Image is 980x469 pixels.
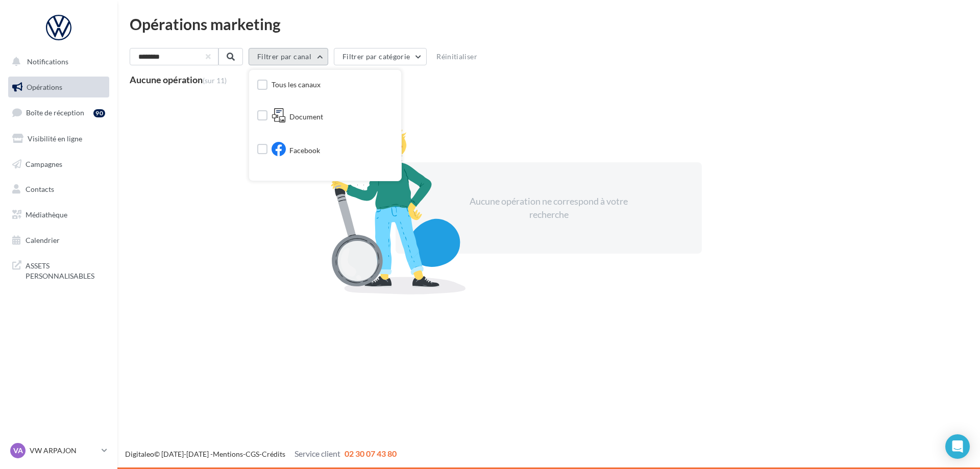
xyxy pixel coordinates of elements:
[203,76,227,85] span: (sur 11)
[345,449,397,458] span: 02 30 07 43 80
[289,145,320,156] span: Facebook
[26,185,54,193] span: Contacts
[13,446,23,456] span: VA
[6,179,111,200] a: Contacts
[93,109,105,117] div: 90
[26,210,67,219] span: Médiathèque
[6,154,111,175] a: Campagnes
[6,77,111,98] a: Opérations
[262,450,285,458] a: Crédits
[272,80,321,89] span: Tous les canaux
[26,108,84,117] span: Boîte de réception
[30,446,97,456] p: VW ARPAJON
[295,449,340,458] span: Service client
[6,51,107,72] button: Notifications
[26,236,60,244] span: Calendrier
[461,195,636,221] div: Aucune opération ne correspond à votre recherche
[26,259,105,281] span: ASSETS PERSONNALISABLES
[213,450,243,458] a: Mentions
[130,16,968,32] div: Opérations marketing
[125,450,154,458] a: Digitaleo
[432,51,481,63] button: Réinitialiser
[28,134,82,143] span: Visibilité en ligne
[6,128,111,150] a: Visibilité en ligne
[27,57,68,66] span: Notifications
[125,450,397,458] span: © [DATE]-[DATE] - - -
[6,102,111,124] a: Boîte de réception90
[26,159,62,168] span: Campagnes
[334,48,427,65] button: Filtrer par catégorie
[945,434,970,459] div: Open Intercom Messenger
[27,83,62,91] span: Opérations
[6,230,111,251] a: Calendrier
[8,441,109,460] a: VA VW ARPAJON
[130,75,227,84] div: Aucune opération
[289,112,323,122] span: Document
[246,450,259,458] a: CGS
[6,255,111,285] a: ASSETS PERSONNALISABLES
[6,204,111,226] a: Médiathèque
[249,48,328,65] button: Filtrer par canal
